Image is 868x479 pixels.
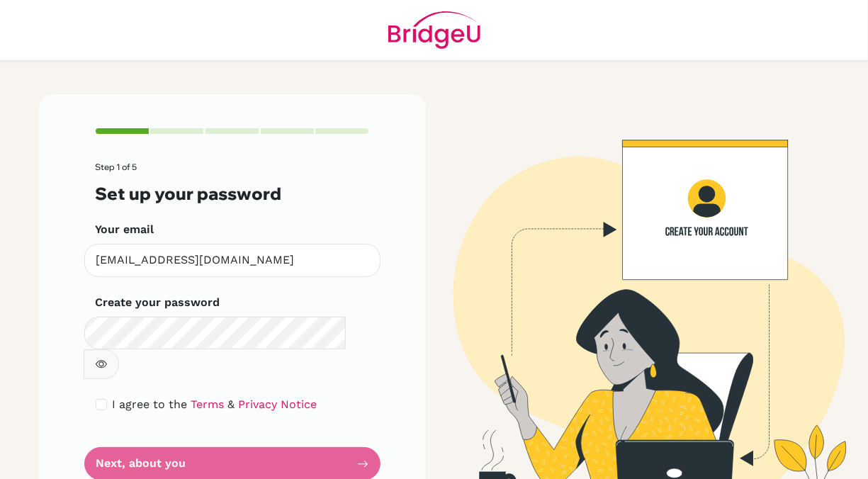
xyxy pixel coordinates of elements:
a: Privacy Notice [239,398,317,411]
h3: Set up your password [96,184,369,204]
span: I agree to the [113,398,188,411]
label: Your email [96,221,154,238]
a: Terms [191,398,225,411]
input: Insert your email* [84,244,381,277]
span: & [228,398,235,411]
span: Step 1 of 5 [96,162,137,172]
label: Create your password [96,294,220,311]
